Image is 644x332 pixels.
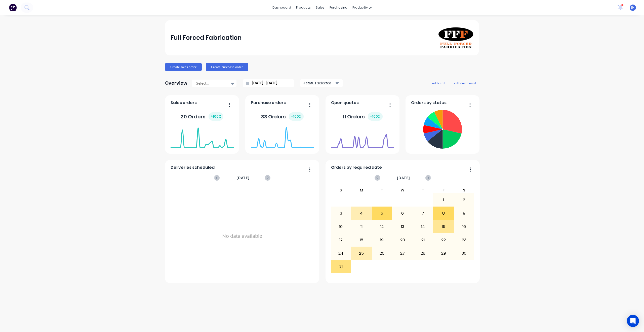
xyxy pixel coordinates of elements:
div: + 100 % [368,112,383,121]
span: JH [631,5,634,10]
div: T [413,187,433,193]
div: 16 [454,220,474,233]
div: 31 [331,260,351,273]
button: Create sales order [165,63,202,71]
div: 23 [454,234,474,246]
div: sales [313,4,327,11]
div: 17 [331,234,351,246]
div: 2 [454,194,474,206]
button: edit dashboard [451,80,479,86]
div: 13 [392,220,413,233]
div: productivity [350,4,374,11]
div: 9 [454,207,474,220]
div: No data available [171,187,314,285]
div: T [372,187,392,193]
div: 4 status selected [303,80,335,86]
div: 26 [372,247,392,260]
div: 10 [331,220,351,233]
div: 7 [413,207,433,220]
div: S [454,187,474,193]
a: dashboard [270,4,294,11]
span: Orders by required date [331,164,382,171]
div: 30 [454,247,474,260]
div: 11 Orders [343,112,383,121]
div: purchasing [327,4,350,11]
span: Purchase orders [251,100,286,106]
div: 12 [372,220,392,233]
span: Orders by status [411,100,447,106]
div: 24 [331,247,351,260]
button: 4 status selected [300,79,343,87]
div: 25 [351,247,372,260]
div: 1 [433,194,454,206]
div: 21 [413,234,433,246]
div: 20 Orders [181,112,223,121]
div: 6 [392,207,413,220]
div: 28 [413,247,433,260]
div: 33 Orders [261,112,304,121]
div: products [294,4,313,11]
span: Open quotes [331,100,359,106]
div: W [392,187,413,193]
div: Full Forced Fabrication [171,33,242,43]
div: Open Intercom Messenger [627,315,639,327]
div: 11 [351,220,372,233]
div: + 100 % [289,112,304,121]
div: S [331,187,351,193]
div: 15 [433,220,454,233]
div: 5 [372,207,392,220]
div: 3 [331,207,351,220]
div: 19 [372,234,392,246]
img: Factory [9,4,17,11]
span: [DATE] [397,175,410,181]
div: 8 [433,207,454,220]
div: Overview [165,78,187,88]
button: Create purchase order [206,63,248,71]
span: Sales orders [171,100,197,106]
div: 18 [351,234,372,246]
div: M [351,187,372,193]
img: Full Forced Fabrication [438,27,473,49]
div: 4 [351,207,372,220]
div: 20 [392,234,413,246]
div: 29 [433,247,454,260]
span: [DATE] [236,175,250,181]
div: 14 [413,220,433,233]
button: add card [429,80,448,86]
div: 27 [392,247,413,260]
div: 22 [433,234,454,246]
div: + 100 % [209,112,223,121]
div: F [433,187,454,193]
